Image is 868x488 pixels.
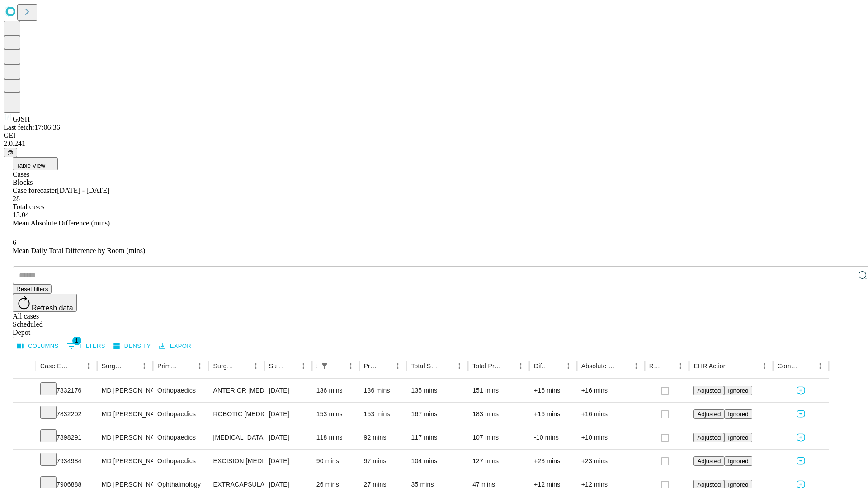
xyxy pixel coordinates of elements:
[697,434,721,441] span: Adjusted
[364,403,402,426] div: 153 mins
[102,450,148,473] div: MD [PERSON_NAME] [PERSON_NAME]
[581,450,640,473] div: +23 mins
[40,426,93,449] div: 7898291
[778,362,800,370] div: Comments
[801,360,814,372] button: Sort
[724,386,752,395] button: Ignored
[411,379,463,402] div: 135 mins
[40,403,93,426] div: 7832202
[693,456,724,466] button: Adjusted
[332,360,344,372] button: Sort
[316,379,355,402] div: 136 mins
[581,426,640,449] div: +10 mins
[57,187,109,194] span: [DATE] - [DATE]
[728,481,748,488] span: Ignored
[4,123,60,131] span: Last fetch: 17:06:36
[814,360,826,372] button: Menu
[157,450,204,473] div: Orthopaedics
[649,362,661,370] div: Resolved in EHR
[70,360,82,372] button: Sort
[13,115,30,123] span: GJSH
[549,360,562,372] button: Sort
[125,360,138,372] button: Sort
[13,203,44,211] span: Total cases
[534,450,572,473] div: +23 mins
[472,403,525,426] div: 183 mins
[472,426,525,449] div: 107 mins
[157,426,204,449] div: Orthopaedics
[4,148,17,157] button: @
[316,362,317,370] div: Scheduled In Room Duration
[157,403,204,426] div: Orthopaedics
[297,360,310,372] button: Menu
[318,360,331,372] button: Show filters
[318,360,331,372] div: 1 active filter
[411,362,439,370] div: Total Scheduled Duration
[411,403,463,426] div: 167 mins
[534,379,572,402] div: +16 mins
[581,379,640,402] div: +16 mins
[72,336,81,345] span: 1
[40,379,93,402] div: 7832176
[111,339,153,353] button: Density
[13,187,57,194] span: Case forecaster
[661,360,674,372] button: Sort
[193,360,206,372] button: Menu
[269,379,307,402] div: [DATE]
[237,360,250,372] button: Sort
[724,433,752,442] button: Ignored
[758,360,771,372] button: Menu
[581,362,616,370] div: Absolute Difference
[411,450,463,473] div: 104 mins
[562,360,575,372] button: Menu
[724,456,752,466] button: Ignored
[316,426,355,449] div: 118 mins
[18,430,31,446] button: Expand
[693,386,724,395] button: Adjusted
[213,426,259,449] div: [MEDICAL_DATA] MEDIAL AND LATERAL MENISCECTOMY
[7,149,14,156] span: @
[534,403,572,426] div: +16 mins
[213,403,259,426] div: ROBOTIC [MEDICAL_DATA] KNEE TOTAL
[13,247,145,254] span: Mean Daily Total Difference by Room (mins)
[102,403,148,426] div: MD [PERSON_NAME] [PERSON_NAME]
[693,362,726,370] div: EHR Action
[65,339,108,353] button: Show filters
[728,411,748,418] span: Ignored
[728,434,748,441] span: Ignored
[344,360,357,372] button: Menu
[40,362,69,370] div: Case Epic Id
[4,131,864,140] div: GEI
[697,411,721,418] span: Adjusted
[693,409,724,419] button: Adjusted
[13,157,58,170] button: Table View
[617,360,630,372] button: Sort
[502,360,514,372] button: Sort
[411,426,463,449] div: 117 mins
[630,360,642,372] button: Menu
[4,140,864,148] div: 2.0.241
[13,211,29,219] span: 13.04
[364,426,402,449] div: 92 mins
[181,360,193,372] button: Sort
[392,360,404,372] button: Menu
[82,360,95,372] button: Menu
[724,409,752,419] button: Ignored
[157,362,180,370] div: Primary Service
[379,360,392,372] button: Sort
[728,458,748,465] span: Ignored
[269,403,307,426] div: [DATE]
[316,450,355,473] div: 90 mins
[18,407,31,422] button: Expand
[13,294,77,312] button: Refresh data
[269,450,307,473] div: [DATE]
[697,458,721,465] span: Adjusted
[472,379,525,402] div: 151 mins
[697,481,721,488] span: Adjusted
[534,426,572,449] div: -10 mins
[213,379,259,402] div: ANTERIOR [MEDICAL_DATA] TOTAL HIP
[32,304,73,312] span: Refresh data
[16,162,45,169] span: Table View
[138,360,151,372] button: Menu
[250,360,262,372] button: Menu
